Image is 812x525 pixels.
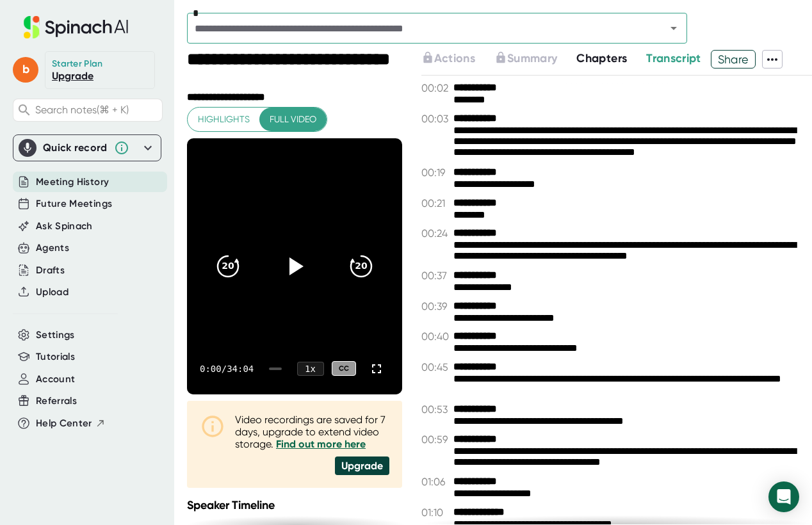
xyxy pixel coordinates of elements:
[198,111,250,127] span: Highlights
[259,108,327,131] button: Full video
[270,111,316,127] span: Full video
[507,51,557,65] span: Summary
[421,330,450,343] span: 00:40
[421,50,475,67] button: Actions
[276,438,366,450] a: Find out more here
[421,197,450,209] span: 00:21
[421,300,450,312] span: 00:39
[421,403,450,416] span: 00:53
[36,175,109,190] button: Meeting History
[421,166,450,179] span: 00:19
[494,50,576,69] div: Upgrade to access
[494,50,557,67] button: Summary
[646,50,701,67] button: Transcript
[36,350,75,364] button: Tutorials
[36,285,69,300] button: Upload
[235,414,389,450] div: Video recordings are saved for 7 days, upgrade to extend video storage.
[332,361,356,376] div: CC
[576,50,627,67] button: Chapters
[421,82,450,94] span: 00:02
[421,50,494,69] div: Upgrade to access
[421,506,450,519] span: 01:10
[36,416,106,431] button: Help Center
[36,328,75,343] button: Settings
[421,227,450,239] span: 00:24
[768,481,799,512] div: Open Intercom Messenger
[421,113,450,125] span: 00:03
[52,70,93,82] a: Upgrade
[576,51,627,65] span: Chapters
[711,48,756,70] span: Share
[187,498,402,512] div: Speaker Timeline
[19,135,156,161] div: Quick record
[421,270,450,282] span: 00:37
[52,58,103,70] div: Starter Plan
[36,394,77,408] button: Referrals
[13,57,38,83] span: b
[421,433,450,446] span: 00:59
[35,104,129,116] span: Search notes (⌘ + K)
[36,416,92,431] span: Help Center
[188,108,260,131] button: Highlights
[646,51,701,65] span: Transcript
[36,263,65,278] button: Drafts
[200,364,254,374] div: 0:00 / 34:04
[711,50,756,69] button: Share
[36,241,69,255] button: Agents
[335,456,389,475] div: Upgrade
[434,51,475,65] span: Actions
[36,219,93,234] button: Ask Spinach
[43,141,108,154] div: Quick record
[421,476,450,488] span: 01:06
[665,19,683,37] button: Open
[297,362,324,376] div: 1 x
[36,372,75,387] button: Account
[421,361,450,373] span: 00:45
[36,197,112,211] button: Future Meetings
